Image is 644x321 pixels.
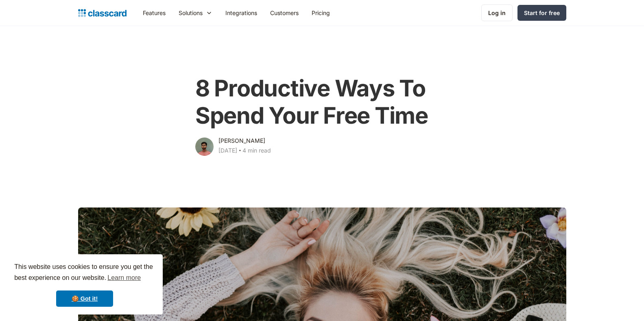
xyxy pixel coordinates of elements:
a: dismiss cookie message [56,290,113,307]
div: Solutions [179,9,203,17]
div: 4 min read [242,146,271,155]
div: Solutions [172,4,219,22]
span: This website uses cookies to ensure you get the best experience on our website. [14,262,155,284]
div: Log in [488,9,506,17]
a: home [78,7,127,19]
div: [PERSON_NAME] [218,136,265,146]
a: Pricing [305,4,336,22]
div: cookieconsent [7,254,163,314]
a: Log in [481,4,513,21]
div: ‧ [237,146,242,157]
a: learn more about cookies [106,272,142,284]
div: [DATE] [218,146,237,155]
a: Start for free [517,5,566,21]
h1: 8 Productive Ways To Spend Your Free Time [195,75,449,129]
a: Customers [264,4,305,22]
a: Integrations [219,4,264,22]
div: Start for free [524,9,560,17]
a: Features [136,4,172,22]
